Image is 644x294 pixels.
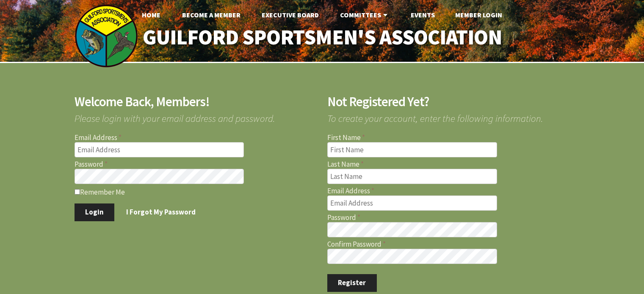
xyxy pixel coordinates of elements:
[75,95,317,108] h2: Welcome Back, Members!
[327,214,570,221] label: Password
[327,134,570,141] label: First Name
[75,203,115,221] button: Login
[75,4,138,68] img: logo_sm.png
[255,6,326,23] a: Executive Board
[116,203,207,221] a: I Forgot My Password
[135,6,167,23] a: Home
[404,6,442,23] a: Events
[75,187,317,196] label: Remember Me
[75,108,317,123] span: Please login with your email address and password.
[75,134,317,141] label: Email Address
[327,187,570,195] label: Email Address
[327,142,497,157] input: First Name
[327,274,377,292] button: Register
[327,169,497,184] input: Last Name
[327,95,570,108] h2: Not Registered Yet?
[448,6,509,23] a: Member Login
[124,19,520,55] a: Guilford Sportsmen's Association
[327,161,570,168] label: Last Name
[75,189,80,195] input: Remember Me
[327,108,570,123] span: To create your account, enter the following information.
[327,241,570,248] label: Confirm Password
[75,142,244,157] input: Email Address
[327,195,497,211] input: Email Address
[333,6,396,23] a: Committees
[75,161,317,168] label: Password
[175,6,247,23] a: Become A Member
